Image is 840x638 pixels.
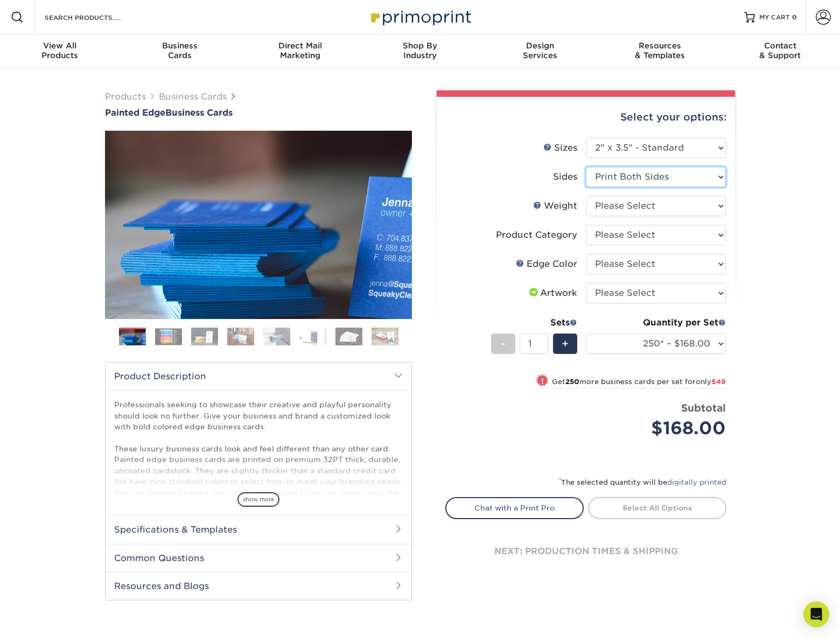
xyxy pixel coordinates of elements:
[227,327,254,346] img: Business Cards 04
[119,324,146,351] img: Business Cards 01
[120,34,240,69] a: BusinessCards
[480,34,600,69] a: DesignServices
[360,34,480,69] a: Shop ByIndustry
[600,41,720,60] div: & Templates
[533,200,577,212] div: Weight
[155,328,182,345] img: Business Cards 02
[240,41,360,51] span: Direct Mail
[759,13,790,22] span: MY CART
[120,41,240,51] span: Business
[106,572,411,600] h2: Resources and Blogs
[445,97,726,138] div: Select your options:
[445,497,584,519] a: Chat with a Print Pro
[516,258,577,271] div: Edge Color
[594,415,726,441] div: $168.00
[667,478,726,486] a: digitally printed
[543,141,577,154] div: Sizes
[114,399,403,607] p: Professionals seeking to showcase their creative and playful personality should look no further. ...
[491,316,577,329] div: Sets
[720,41,840,51] span: Contact
[44,11,149,24] input: SEARCH PRODUCTS.....
[240,41,360,60] div: Marketing
[565,378,579,386] strong: 250
[600,34,720,69] a: Resources& Templates
[553,171,577,183] div: Sides
[586,316,726,329] div: Quantity per Set
[360,41,480,51] span: Shop By
[263,327,290,346] img: Business Cards 05
[240,34,360,69] a: Direct MailMarketing
[159,91,227,102] a: Business Cards
[366,5,474,29] img: Primoprint
[588,497,726,519] a: Select All Options
[106,544,411,572] h2: Common Questions
[360,41,480,60] div: Industry
[445,519,726,584] div: next: production times & shipping
[237,492,279,507] span: show more
[191,327,218,346] img: Business Cards 03
[720,34,840,69] a: Contact& Support
[105,108,412,118] h1: Business Cards
[681,402,726,414] strong: Subtotal
[480,41,600,60] div: Services
[105,72,412,378] img: Painted Edge 01
[501,336,506,352] span: -
[559,478,726,486] small: The selected quantity will be
[372,327,398,346] img: Business Cards 08
[105,108,412,118] a: Painted EdgeBusiness Cards
[600,41,720,51] span: Resources
[527,287,577,300] div: Artwork
[106,363,411,390] h2: Product Description
[120,41,240,60] div: Cards
[552,378,726,388] small: Get more business cards per set for
[803,601,829,627] div: Open Intercom Messenger
[106,515,411,543] h2: Specifications & Templates
[299,327,326,346] img: Business Cards 06
[792,13,797,21] span: 0
[711,378,726,386] span: $49
[720,41,840,60] div: & Support
[105,91,146,102] a: Products
[105,108,165,118] span: Painted Edge
[335,327,362,346] img: Business Cards 07
[696,378,726,386] span: only
[541,375,544,387] span: !
[480,41,600,51] span: Design
[562,336,569,352] span: +
[496,229,577,242] div: Product Category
